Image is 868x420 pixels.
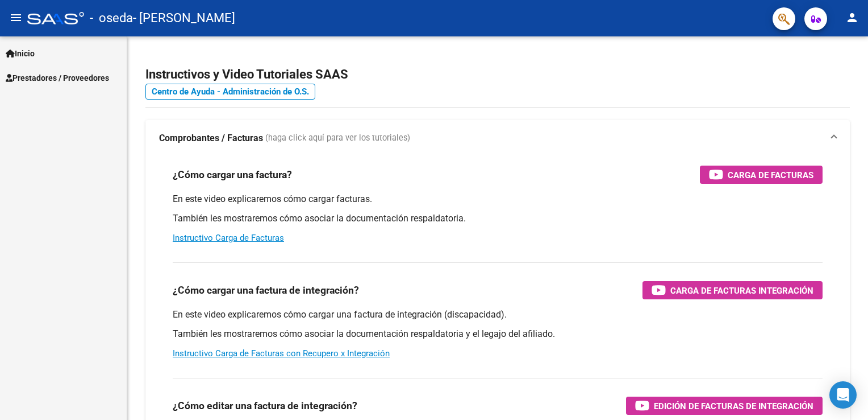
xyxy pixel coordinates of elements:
[642,281,823,299] button: Carga de Facturas Integración
[145,84,315,100] a: Centro de Ayuda - Administración de O.S.
[173,308,823,321] p: En este video explicaremos cómo cargar una factura de integración (discapacidad).
[173,233,284,243] a: Instructivo Carga de Facturas
[700,166,823,184] button: Carga de Facturas
[626,397,823,415] button: Edición de Facturas de integración
[173,167,292,183] h3: ¿Cómo cargar una factura?
[829,381,857,409] div: Open Intercom Messenger
[173,282,359,298] h3: ¿Cómo cargar una factura de integración?
[90,6,133,31] span: - oseda
[670,283,813,298] span: Carga de Facturas Integración
[728,168,813,182] span: Carga de Facturas
[173,193,823,205] p: En este video explicaremos cómo cargar facturas.
[654,399,813,413] span: Edición de Facturas de integración
[6,47,35,60] span: Inicio
[9,11,23,24] mat-icon: menu
[173,398,357,414] h3: ¿Cómo editar una factura de integración?
[173,328,823,340] p: También les mostraremos cómo asociar la documentación respaldatoria y el legajo del afiliado.
[173,348,390,359] a: Instructivo Carga de Facturas con Recupero x Integración
[133,6,235,31] span: - [PERSON_NAME]
[6,72,109,84] span: Prestadores / Proveedores
[265,132,410,145] span: (haga click aquí para ver los tutoriales)
[145,64,850,85] h2: Instructivos y Video Tutoriales SAAS
[173,212,823,225] p: También les mostraremos cómo asociar la documentación respaldatoria.
[145,120,850,157] mat-expansion-panel-header: Comprobantes / Facturas (haga click aquí para ver los tutoriales)
[159,132,263,145] strong: Comprobantes / Facturas
[845,11,859,24] mat-icon: person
